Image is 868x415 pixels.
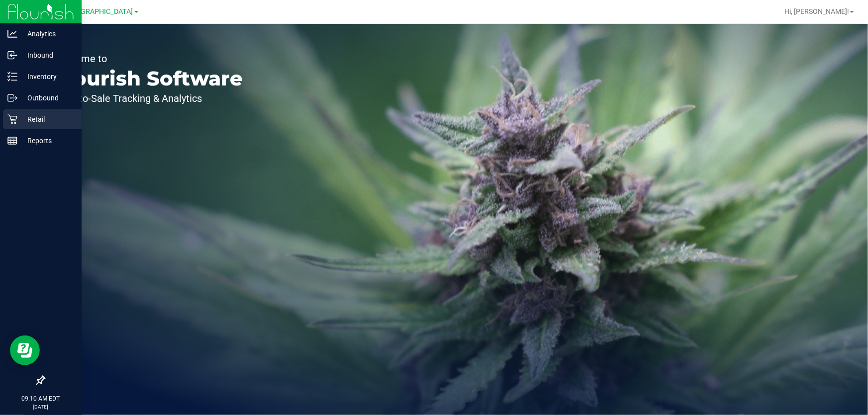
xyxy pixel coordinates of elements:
span: Hi, [PERSON_NAME]! [784,7,849,15]
p: Welcome to [54,54,243,64]
inline-svg: Inbound [7,50,17,60]
inline-svg: Reports [7,136,17,146]
p: Retail [17,113,77,125]
span: [GEOGRAPHIC_DATA] [65,7,133,16]
p: Flourish Software [54,69,243,88]
inline-svg: Retail [7,114,17,124]
p: Inbound [17,49,77,61]
inline-svg: Outbound [7,93,17,103]
inline-svg: Inventory [7,72,17,82]
p: Seed-to-Sale Tracking & Analytics [54,93,243,103]
iframe: Resource center [10,335,40,365]
p: 09:10 AM EDT [4,394,77,403]
p: Inventory [17,71,77,83]
p: [DATE] [4,403,77,411]
inline-svg: Analytics [7,29,17,39]
p: Analytics [17,28,77,40]
p: Outbound [17,92,77,104]
p: Reports [17,135,77,147]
